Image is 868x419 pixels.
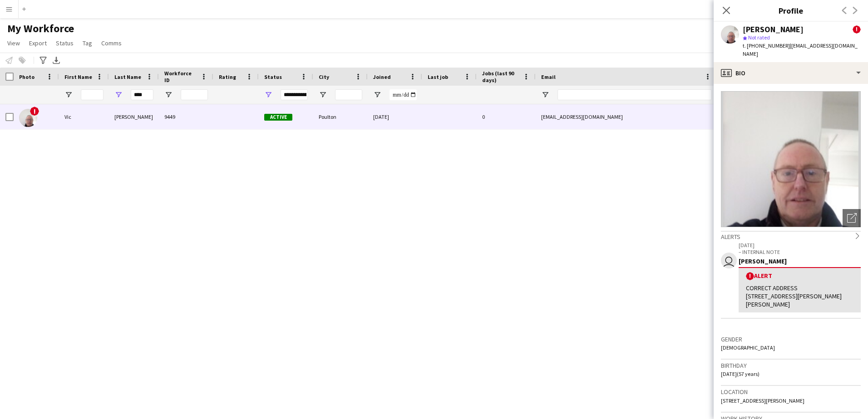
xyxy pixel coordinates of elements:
[739,257,861,265] div: [PERSON_NAME]
[64,73,92,80] span: First Name
[714,62,868,84] div: Bio
[7,39,20,47] span: View
[7,22,74,35] span: My Workforce
[101,39,122,47] span: Comms
[428,73,448,80] span: Last job
[743,42,790,49] span: t. [PHONE_NUMBER]
[746,272,754,280] span: !
[714,5,868,16] h3: Profile
[721,344,775,351] span: [DEMOGRAPHIC_DATA]
[721,91,861,227] img: Crew avatar or photo
[746,284,853,309] div: CORRECT ADDRESS [STREET_ADDRESS][PERSON_NAME][PERSON_NAME]
[536,104,717,129] div: [EMAIL_ADDRESS][DOMAIN_NAME]
[114,91,123,99] button: Open Filter Menu
[51,55,62,66] app-action-btn: Export XLSX
[739,242,861,248] p: [DATE]
[264,91,272,99] button: Open Filter Menu
[721,231,861,241] div: Alerts
[19,109,37,127] img: Vic Shields
[743,25,804,34] div: [PERSON_NAME]
[313,104,368,129] div: Poulton
[721,361,861,370] h3: Birthday
[164,70,197,83] span: Workforce ID
[19,73,35,80] span: Photo
[368,104,422,129] div: [DATE]
[557,89,712,100] input: Email Filter Input
[181,89,208,100] input: Workforce ID Filter Input
[4,37,24,49] a: View
[541,91,549,99] button: Open Filter Menu
[109,104,159,129] div: [PERSON_NAME]
[541,73,556,80] span: Email
[52,37,77,49] a: Status
[219,73,236,80] span: Rating
[264,114,292,121] span: Active
[98,37,125,49] a: Comms
[29,39,47,47] span: Export
[319,91,327,99] button: Open Filter Menu
[390,89,417,100] input: Joined Filter Input
[721,388,861,396] h3: Location
[264,73,282,80] span: Status
[38,55,49,66] app-action-btn: Advanced filters
[335,89,362,100] input: City Filter Input
[482,70,519,83] span: Jobs (last 90 days)
[164,91,173,99] button: Open Filter Menu
[748,34,770,41] span: Not rated
[373,91,381,99] button: Open Filter Menu
[746,272,853,280] div: Alert
[114,73,141,80] span: Last Name
[843,209,861,227] div: Open photos pop-in
[79,37,96,49] a: Tag
[131,89,153,100] input: Last Name Filter Input
[56,39,74,47] span: Status
[743,42,858,57] span: | [EMAIL_ADDRESS][DOMAIN_NAME]
[853,25,861,34] span: !
[477,104,536,129] div: 0
[59,104,109,129] div: Vic
[373,73,391,80] span: Joined
[64,91,73,99] button: Open Filter Menu
[721,335,861,343] h3: Gender
[739,248,861,255] p: – INTERNAL NOTE
[721,397,804,404] span: [STREET_ADDRESS][PERSON_NAME]
[83,39,92,47] span: Tag
[25,37,50,49] a: Export
[319,73,329,80] span: City
[721,370,759,377] span: [DATE] (57 years)
[159,104,213,129] div: 9449
[30,107,39,116] span: !
[81,89,104,100] input: First Name Filter Input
